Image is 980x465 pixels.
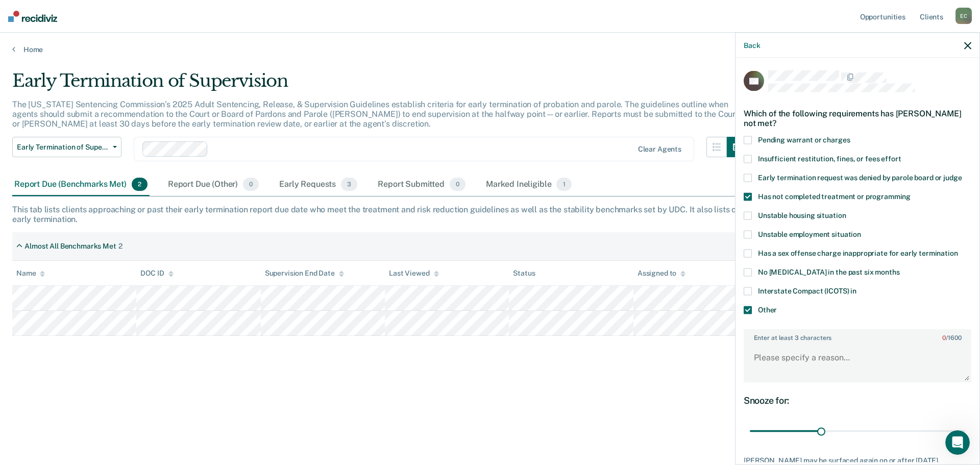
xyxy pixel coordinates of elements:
[132,178,148,191] span: 2
[758,287,856,295] span: Interstate Compact (ICOTS) in
[341,178,357,191] span: 3
[745,330,970,341] label: Enter at least 3 characters
[118,242,122,251] div: 2
[484,174,574,196] div: Marked Ineligible
[744,41,760,50] button: Back
[24,242,116,251] div: Almost All Benchmarks Met
[265,269,344,278] div: Supervision End Date
[243,178,259,191] span: 0
[758,249,958,257] span: Has a sex offense charge inappropriate for early termination
[758,192,911,201] span: Has not completed treatment or programming
[638,145,681,154] div: Clear agents
[758,174,962,182] span: Early termination request was denied by parole board or judge
[758,306,777,314] span: Other
[389,269,438,278] div: Last Viewed
[450,178,465,191] span: 0
[758,268,899,276] span: No [MEDICAL_DATA] in the past six months
[12,205,968,224] div: This tab lists clients approaching or past their early termination report due date who meet the t...
[744,456,971,465] div: [PERSON_NAME] may be surfaced again on or after [DATE].
[513,269,535,278] div: Status
[166,174,261,196] div: Report Due (Other)
[12,100,739,129] p: The [US_STATE] Sentencing Commission’s 2025 Adult Sentencing, Release, & Supervision Guidelines e...
[942,334,946,341] span: 0
[12,70,747,100] div: Early Termination of Supervision
[758,211,846,219] span: Unstable housing situation
[744,100,971,136] div: Which of the following requirements has [PERSON_NAME] not met?
[277,174,359,196] div: Early Requests
[140,269,173,278] div: DOC ID
[955,8,972,24] div: E C
[744,395,971,406] div: Snooze for:
[8,11,57,22] img: Recidiviz
[758,136,850,144] span: Pending warrant or charges
[638,269,685,278] div: Assigned to
[945,430,970,455] iframe: Intercom live chat
[758,230,861,238] span: Unstable employment situation
[12,174,150,196] div: Report Due (Benchmarks Met)
[17,143,109,152] span: Early Termination of Supervision
[376,174,468,196] div: Report Submitted
[556,178,571,191] span: 1
[16,269,45,278] div: Name
[758,155,901,163] span: Insufficient restitution, fines, or fees effort
[942,334,961,341] span: / 1600
[12,45,968,54] a: Home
